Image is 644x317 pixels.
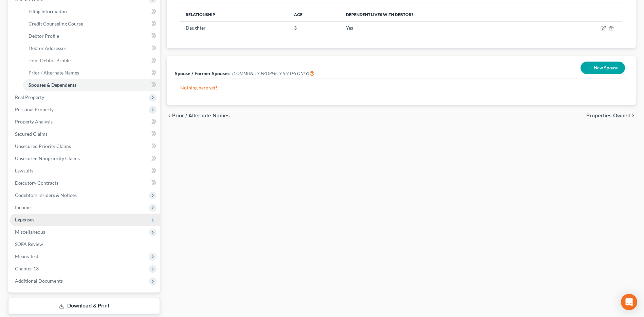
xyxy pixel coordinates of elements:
a: Credit Counseling Course [23,18,160,30]
span: Properties Owned [586,113,630,118]
span: SOFA Review [15,241,43,247]
span: Prior / Alternate Names [29,70,79,76]
span: Unsecured Priority Claims [15,143,71,149]
a: Unsecured Nonpriority Claims [10,152,160,165]
span: Real Property [15,94,44,100]
td: Daughter [180,21,289,34]
span: Prior / Alternate Names [172,113,230,118]
span: Spouse / Former Spouses [175,70,229,76]
div: Open Intercom Messenger [621,294,637,310]
a: Download & Print [8,298,160,314]
span: Income [15,204,31,210]
i: chevron_left [167,113,172,118]
span: Executory Contracts [15,180,58,186]
span: Means Test [15,253,38,259]
a: Spouses & Dependents [23,79,160,91]
a: Joint Debtor Profile [23,54,160,67]
span: Debtor Addresses [29,45,67,51]
button: Properties Owned chevron_right [586,113,636,118]
span: Unsecured Nonpriority Claims [15,155,80,161]
span: Lawsuits [15,168,33,173]
span: Spouses & Dependents [29,82,76,88]
button: chevron_left Prior / Alternate Names [167,113,230,118]
a: Secured Claims [10,128,160,140]
td: Yes [341,21,550,34]
span: Secured Claims [15,131,48,137]
span: Miscellaneous [15,229,45,235]
p: Nothing here yet! [180,84,622,91]
a: Debtor Profile [23,30,160,42]
a: Lawsuits [10,165,160,177]
span: Filing Information [29,9,67,14]
a: Unsecured Priority Claims [10,140,160,152]
th: Dependent lives with debtor? [341,8,550,21]
span: Codebtors Insiders & Notices [15,192,77,198]
a: Executory Contracts [10,177,160,189]
button: New Spouse [581,62,625,74]
a: Debtor Addresses [23,42,160,54]
span: Joint Debtor Profile [29,57,71,63]
span: Expenses [15,217,34,222]
span: Additional Documents [15,278,63,284]
a: Filing Information [23,5,160,18]
th: Relationship [180,8,289,21]
span: Personal Property [15,106,54,112]
td: 3 [289,21,341,34]
span: (COMMUNITY PROPERTY STATES ONLY) [232,71,315,76]
a: SOFA Review [10,238,160,250]
i: chevron_right [630,113,636,118]
span: Debtor Profile [29,33,59,39]
span: Credit Counseling Course [29,21,83,27]
span: Property Analysis [15,119,53,124]
th: Age [289,8,341,21]
a: Property Analysis [10,116,160,128]
span: Chapter 13 [15,266,39,271]
a: Prior / Alternate Names [23,67,160,79]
